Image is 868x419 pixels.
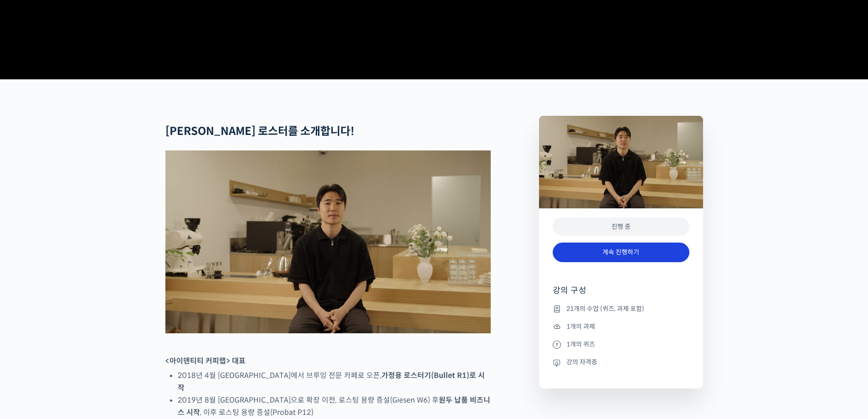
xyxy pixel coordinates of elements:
li: 21개의 수업 (퀴즈, 과제 포함) [553,303,689,314]
span: 설정 [141,303,152,310]
a: 대화 [60,289,118,312]
span: 대화 [83,303,94,310]
a: 설정 [118,289,175,312]
strong: <아이덴티티 커피랩> 대표 [165,356,246,366]
div: 진행 중 [553,217,689,236]
li: 강의 자격증 [553,357,689,368]
li: 2019년 8월 [GEOGRAPHIC_DATA]으로 확장 이전, 로스팅 용량 증설(Giesen W6) 후 , 이후 로스팅 용량 증설(Probat P12) [178,394,491,419]
h4: 강의 구성 [553,285,689,303]
li: 1개의 퀴즈 [553,339,689,350]
a: 계속 진행하기 [553,243,689,262]
a: 홈 [3,289,60,312]
li: 2018년 4월 [GEOGRAPHIC_DATA]에서 브루잉 전문 카페로 오픈, [178,369,491,394]
span: 홈 [29,303,34,310]
li: 1개의 과제 [553,321,689,332]
h2: [PERSON_NAME] 로스터를 소개합니다! [165,125,491,138]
